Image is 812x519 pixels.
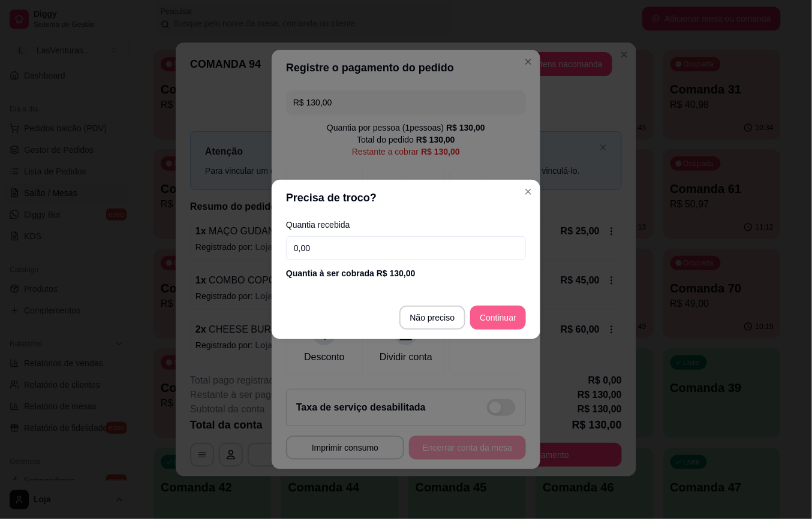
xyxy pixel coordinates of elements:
[272,180,540,216] header: Precisa de troco?
[286,267,526,279] div: Quantia à ser cobrada R$ 130,00
[399,306,466,330] button: Não preciso
[286,221,526,229] label: Quantia recebida
[470,306,526,330] button: Continuar
[519,182,538,201] button: Close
